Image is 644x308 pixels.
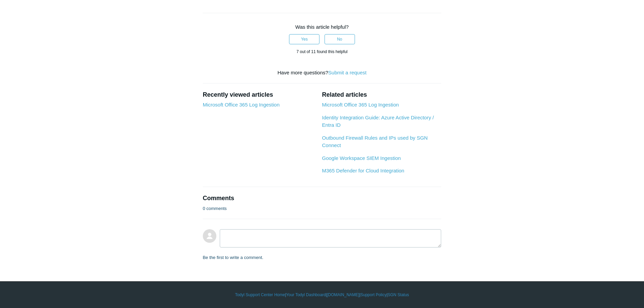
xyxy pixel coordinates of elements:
[220,229,442,247] textarea: Add your comment
[295,24,349,30] span: Was this article helpful?
[328,70,366,75] a: Submit a request
[203,254,263,261] p: Be the first to write a comment.
[325,34,355,44] button: This article was not helpful
[322,135,428,148] a: Outbound Firewall Rules and IPs used by SGN Connect
[235,292,285,298] a: Todyl Support Center Home
[322,155,401,161] a: Google Workspace SIEM Ingestion
[388,292,409,298] a: SGN Status
[322,90,441,99] h2: Related articles
[322,102,399,108] a: Microsoft Office 365 Log Ingestion
[327,292,359,298] a: [DOMAIN_NAME]
[322,168,404,173] a: M365 Defender for Cloud Integration
[289,34,319,44] button: This article was helpful
[203,194,442,203] h2: Comments
[203,69,442,77] div: Have more questions?
[203,90,315,99] h2: Recently viewed articles
[322,115,434,128] a: Identity Integration Guide: Azure Active Directory / Entra ID
[203,205,227,212] p: 0 comments
[286,292,326,298] a: Your Todyl Dashboard
[296,49,348,54] span: 7 out of 11 found this helpful
[203,102,280,108] a: Microsoft Office 365 Log Ingestion
[126,292,518,298] div: | | | |
[360,292,386,298] a: Support Policy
